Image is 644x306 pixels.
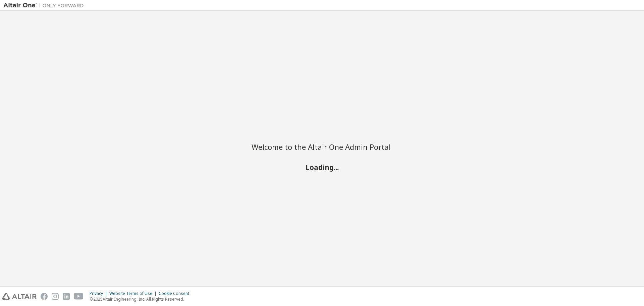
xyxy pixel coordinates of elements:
[252,142,392,151] h2: Welcome to the Altair One Admin Portal
[41,293,48,300] img: facebook.svg
[2,293,37,300] img: altair_logo.svg
[252,163,392,171] h2: Loading...
[109,291,159,296] div: Website Terms of Use
[159,291,193,296] div: Cookie Consent
[74,293,84,300] img: youtube.svg
[90,296,193,302] p: © 2025 Altair Engineering, Inc. All Rights Reserved.
[90,291,109,296] div: Privacy
[63,293,70,300] img: linkedin.svg
[52,293,59,300] img: instagram.svg
[3,2,87,9] img: Altair One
